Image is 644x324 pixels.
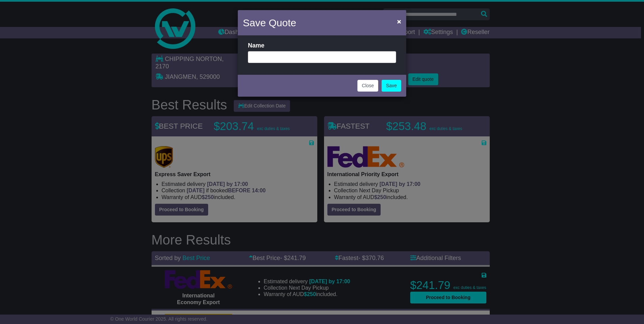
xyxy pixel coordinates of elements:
h4: Save Quote [243,15,296,30]
button: Close [357,80,378,92]
span: × [397,18,401,25]
button: Close [394,14,405,28]
label: Name [248,42,264,50]
a: Save [382,80,401,92]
